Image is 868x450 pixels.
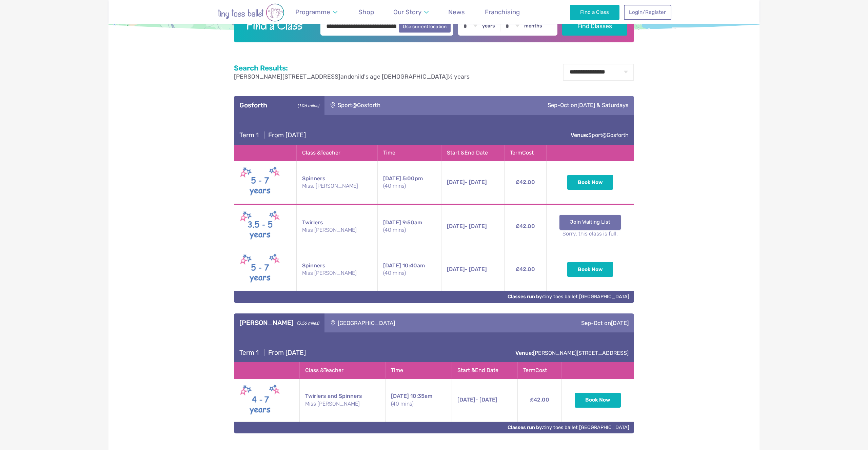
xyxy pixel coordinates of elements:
label: years [482,23,495,29]
td: £42.00 [505,248,547,291]
span: [DATE] [447,223,465,229]
a: Shop [355,4,377,20]
th: Term Cost [518,363,562,379]
td: 10:35am [386,379,452,422]
span: [PERSON_NAME][STREET_ADDRESS] [234,73,340,80]
a: Classes run by:tiny toes ballet [GEOGRAPHIC_DATA] [508,294,629,300]
td: 9:50am [378,204,441,248]
th: Time [378,145,441,161]
a: Venue:[PERSON_NAME][STREET_ADDRESS] [515,350,629,356]
small: Sorry, this class is full. [552,230,628,238]
img: Spinners New (May 2025) [240,252,280,287]
th: Start & End Date [441,145,505,161]
div: [GEOGRAPHIC_DATA] [324,313,499,332]
h4: From [DATE] [239,131,306,139]
small: Miss [PERSON_NAME] [302,226,372,234]
img: Twirlers New (May 2025) [240,209,280,244]
span: Term 1 [239,349,259,356]
h2: Search Results: [234,64,470,73]
img: Twirlers & Spinners New (May 2025) [240,383,280,417]
a: Join Waiting List [559,215,621,230]
td: Twirlers [297,204,378,248]
th: Class & Teacher [297,145,378,161]
button: Book Now [567,175,613,190]
span: [DATE] [457,396,475,403]
span: Programme [295,8,330,16]
a: Our Story [390,4,432,20]
span: [DATE] [383,262,401,269]
img: Spinners New (May 2025) [240,165,280,200]
span: [DATE] [383,219,401,226]
small: (3.56 miles) [295,319,319,326]
th: Term Cost [505,145,547,161]
strong: Classes run by: [508,425,543,430]
td: Spinners [297,161,378,205]
span: [DATE] & Saturdays [577,102,629,108]
span: Shop [358,8,374,16]
span: Franchising [485,8,520,16]
span: Our Story [393,8,421,16]
td: Spinners [297,248,378,291]
th: Time [386,363,452,379]
h2: Find a Class [241,17,316,34]
span: | [260,131,268,139]
td: 10:40am [378,248,441,291]
small: Miss. [PERSON_NAME] [302,182,372,190]
strong: Venue: [515,350,533,356]
h3: [PERSON_NAME] [239,319,319,327]
small: Miss [PERSON_NAME] [305,400,380,408]
a: Programme [292,4,340,20]
strong: Classes run by: [508,294,543,300]
span: - [DATE] [447,179,487,185]
span: News [448,8,465,16]
small: (40 mins) [383,269,436,277]
span: [DATE] [447,179,465,185]
a: Classes run by:tiny toes ballet [GEOGRAPHIC_DATA] [508,425,629,430]
small: (40 mins) [383,226,436,234]
h3: Gosforth [239,101,319,109]
span: [DATE] [447,266,465,272]
span: child's age [DEMOGRAPHIC_DATA]½ years [351,73,470,80]
strong: Venue: [571,132,588,138]
div: Sep-Oct on [499,313,634,332]
span: - [DATE] [447,223,487,229]
td: 5:00pm [378,161,441,205]
h4: From [DATE] [239,349,306,357]
td: Twirlers and Spinners [299,379,386,422]
a: News [445,4,468,20]
a: Login/Register [624,5,671,20]
button: Use current location [399,20,451,33]
span: [DATE] [391,393,409,399]
small: (40 mins) [391,400,446,408]
span: | [260,349,268,356]
span: Term 1 [239,131,259,139]
th: Class & Teacher [299,363,386,379]
td: £42.00 [518,379,562,422]
a: Find a Class [570,5,620,20]
img: tiny toes ballet [197,3,305,22]
td: £42.00 [505,161,547,205]
small: (40 mins) [383,182,436,190]
button: Book Now [567,262,613,277]
button: Find Classes [562,17,628,36]
span: - [DATE] [447,266,487,272]
div: Sep-Oct on [448,96,634,115]
p: and [234,73,470,81]
small: Miss [PERSON_NAME] [302,269,372,277]
div: Sport@Gosforth [324,96,448,115]
th: Start & End Date [452,363,517,379]
a: Venue:Sport@Gosforth [571,132,629,138]
button: Book Now [575,393,621,408]
span: - [DATE] [457,396,497,403]
label: months [524,23,542,29]
span: [DATE] [383,175,401,182]
a: Franchising [481,4,523,20]
td: £42.00 [505,204,547,248]
span: [DATE] [611,320,629,326]
small: (1.06 miles) [295,101,319,108]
